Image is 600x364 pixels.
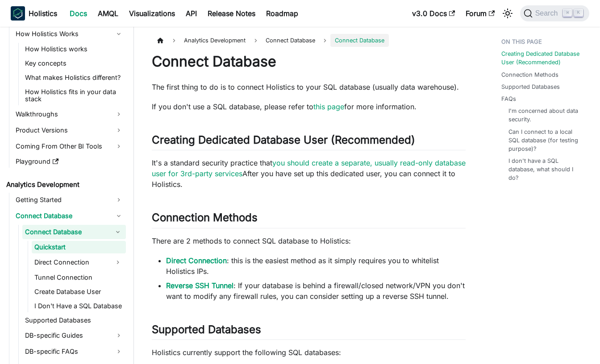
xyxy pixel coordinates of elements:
li: : this is the easiest method as it simply requires you to whitelist Holistics IPs. [166,255,466,277]
a: Connect Database [22,225,110,239]
a: Visualizations [124,6,180,21]
a: DB-specific Guides [22,328,126,343]
a: Supported Databases [22,314,126,327]
a: Docs [64,6,92,21]
a: Supported Databases [501,83,560,91]
p: If you don't use a SQL database, please refer to for more information. [152,101,466,112]
a: What makes Holistics different? [22,71,126,84]
h2: Supported Databases [152,323,466,340]
a: this page [313,102,344,111]
a: I'm concerned about data security. [508,107,582,124]
a: How Holistics fits in your data stack [22,86,126,105]
h1: Connect Database [152,53,466,70]
a: Tunnel Connection [32,271,126,284]
button: Search (Command+K) [520,5,589,21]
a: Can I connect to a local SQL database (for testing purpose)? [508,128,582,153]
span: Connect Database [261,34,320,47]
a: I Don't Have a SQL Database [32,300,126,312]
a: you should create a separate, usually read-only database user for 3rd-party services [152,158,466,178]
a: Connect Database [13,209,126,223]
a: v3.0 Docs [407,6,460,21]
button: Expand sidebar category 'Direct Connection' [110,255,126,269]
a: Release Notes [202,6,261,21]
li: : If your database is behind a firewall/closed network/VPN you don't want to modify any firewall ... [166,280,466,302]
a: Analytics Development [4,178,126,191]
a: Playground [13,155,126,168]
h2: Connection Methods [152,211,466,228]
p: There are 2 methods to connect SQL database to Holistics: [152,236,466,246]
kbd: ⌘ [563,9,572,17]
a: Getting Started [13,193,126,207]
nav: Breadcrumbs [152,34,466,47]
a: Key concepts [22,57,126,70]
span: Analytics Development [179,34,250,47]
a: FAQs [501,95,516,103]
a: How Holistics Works [13,27,126,41]
b: Holistics [29,8,57,19]
a: Forum [460,6,500,21]
a: Product Versions [13,123,126,137]
a: HolisticsHolistics [11,6,57,21]
span: Connect Database [330,34,389,47]
a: Direct Connection [32,255,110,269]
button: Switch between dark and light mode (currently light mode) [500,6,515,21]
a: DB-specific FAQs [22,344,126,359]
a: Direct Connection [166,256,227,265]
a: Roadmap [261,6,304,21]
p: Holistics currently support the following SQL databases: [152,347,466,358]
p: The first thing to do is to connect Holistics to your SQL database (usually data warehouse). [152,82,466,92]
img: Holistics [11,6,25,21]
span: Search [533,9,563,17]
a: How Holistics works [22,43,126,55]
a: Quickstart [32,241,126,253]
p: It's a standard security practice that After you have set up this dedicated user, you can connect... [152,157,466,190]
a: Walkthroughs [13,107,126,121]
a: Coming From Other BI Tools [13,139,126,153]
a: Home page [152,34,169,47]
kbd: K [574,9,583,17]
a: I don't have a SQL database, what should I do? [508,157,582,182]
a: Create Database User [32,285,126,298]
a: Creating Dedicated Database User (Recommended) [501,50,586,66]
h2: Creating Dedicated Database User (Recommended) [152,133,466,150]
a: Reverse SSH Tunnel [166,281,233,290]
button: Collapse sidebar category 'Connect Database' [110,225,126,239]
a: AMQL [92,6,124,21]
a: API [180,6,202,21]
a: Connection Methods [501,70,558,79]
